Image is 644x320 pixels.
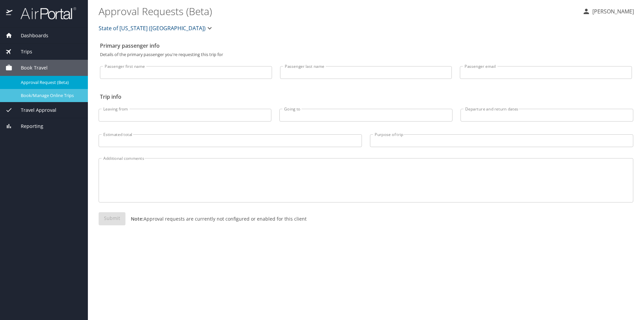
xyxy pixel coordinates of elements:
[96,21,216,35] button: State of [US_STATE] ([GEOGRAPHIC_DATA])
[100,40,632,51] h2: Primary passenger info
[99,1,577,21] h1: Approval Requests (Beta)
[131,216,144,222] strong: Note:
[13,7,76,20] img: airportal-logo.png
[21,92,80,99] span: Book/Manage Online Trips
[12,48,32,55] span: Trips
[590,7,634,15] p: [PERSON_NAME]
[100,91,632,102] h2: Trip info
[12,123,43,130] span: Reporting
[12,64,48,72] span: Book Travel
[12,106,56,114] span: Travel Approval
[6,7,13,20] img: icon-airportal.png
[125,215,307,222] p: Approval requests are currently not configured or enabled for this client
[21,79,80,86] span: Approval Request (Beta)
[99,24,206,33] span: State of [US_STATE] ([GEOGRAPHIC_DATA])
[580,5,637,17] button: [PERSON_NAME]
[100,52,632,57] p: Details of the primary passenger you're requesting this trip for
[12,32,48,39] span: Dashboards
